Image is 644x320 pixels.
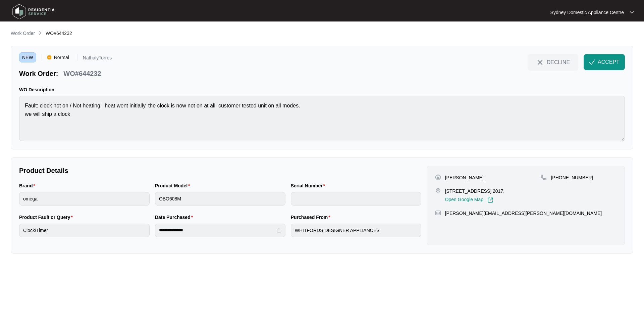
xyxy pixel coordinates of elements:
input: Serial Number [291,192,421,205]
p: Product Details [19,166,421,175]
p: [PERSON_NAME] [445,174,484,181]
a: Work Order [9,30,36,37]
input: Product Model [155,192,285,205]
img: map-pin [435,210,441,216]
input: Purchased From [291,224,421,237]
input: Product Fault or Query [19,224,150,237]
p: WO Description: [19,86,625,93]
p: Work Order: [19,69,58,78]
label: Purchased From [291,214,333,221]
img: map-pin [435,188,441,194]
p: WO#644232 [63,69,101,78]
label: Product Model [155,182,193,189]
span: Normal [51,52,72,62]
label: Brand [19,182,38,189]
span: ACCEPT [598,58,620,66]
img: dropdown arrow [630,11,634,14]
p: [PHONE_NUMBER] [551,174,593,181]
input: Date Purchased [159,227,275,234]
p: Sydney Domestic Appliance Centre [550,9,624,16]
span: NEW [19,52,36,62]
img: Link-External [487,197,493,203]
textarea: Fault: clock not on / Not heating. heat went initially, the clock is now not on at all. customer ... [19,96,625,141]
img: user-pin [435,174,441,180]
img: map-pin [541,174,547,180]
input: Brand [19,192,150,205]
p: Work Order [11,30,35,37]
span: DECLINE [547,58,570,66]
button: check-IconACCEPT [584,54,625,70]
img: check-Icon [589,59,595,65]
label: Serial Number [291,182,328,189]
p: NathalyTorres [83,55,112,62]
img: Vercel Logo [47,55,51,59]
label: Product Fault or Query [19,214,75,221]
span: WO#644232 [46,31,72,36]
img: chevron-right [38,30,43,36]
p: [STREET_ADDRESS] 2017, [445,188,504,194]
img: close-Icon [536,58,544,66]
button: close-IconDECLINE [528,54,578,70]
img: residentia service logo [10,2,57,22]
a: Open Google Map [445,197,493,203]
label: Date Purchased [155,214,196,221]
p: [PERSON_NAME][EMAIL_ADDRESS][PERSON_NAME][DOMAIN_NAME] [445,210,602,217]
